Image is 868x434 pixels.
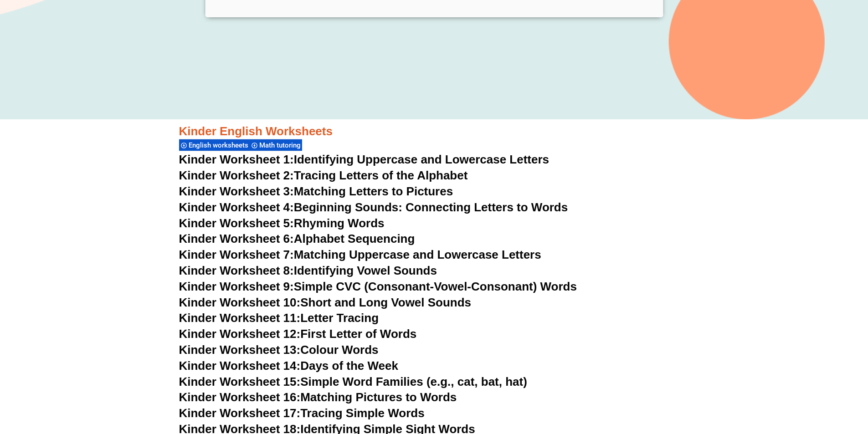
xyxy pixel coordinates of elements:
[822,390,868,434] iframe: Chat Widget
[179,248,294,261] span: Kinder Worksheet 7:
[179,390,457,404] a: Kinder Worksheet 16:Matching Pictures to Words
[179,248,541,261] a: Kinder Worksheet 7:Matching Uppercase and Lowercase Letters
[179,168,468,182] a: Kinder Worksheet 2:Tracing Letters of the Alphabet
[179,406,425,420] a: Kinder Worksheet 17:Tracing Simple Words
[179,232,415,245] a: Kinder Worksheet 6:Alphabet Sequencing
[179,264,437,277] a: Kinder Worksheet 8:Identifying Vowel Sounds
[179,296,301,309] span: Kinder Worksheet 10:
[179,153,294,166] span: Kinder Worksheet 1:
[179,280,577,293] a: Kinder Worksheet 9:Simple CVC (Consonant-Vowel-Consonant) Words
[179,139,250,151] div: English worksheets
[179,153,550,166] a: Kinder Worksheet 1:Identifying Uppercase and Lowercase Letters
[179,375,301,388] span: Kinder Worksheet 15:
[179,311,379,325] a: Kinder Worksheet 11:Letter Tracing
[179,124,689,139] h3: Kinder English Worksheets
[179,327,301,341] span: Kinder Worksheet 12:
[189,141,251,149] span: English worksheets
[179,280,294,293] span: Kinder Worksheet 9:
[179,168,294,182] span: Kinder Worksheet 2:
[179,359,398,373] a: Kinder Worksheet 14:Days of the Week
[179,200,568,214] a: Kinder Worksheet 4:Beginning Sounds: Connecting Letters to Words
[179,390,301,404] span: Kinder Worksheet 16:
[179,184,294,198] span: Kinder Worksheet 3:
[179,216,294,230] span: Kinder Worksheet 5:
[179,296,472,309] a: Kinder Worksheet 10:Short and Long Vowel Sounds
[179,232,294,245] span: Kinder Worksheet 6:
[250,139,302,151] div: Math tutoring
[179,375,527,388] a: Kinder Worksheet 15:Simple Word Families (e.g., cat, bat, hat)
[179,184,453,198] a: Kinder Worksheet 3:Matching Letters to Pictures
[179,359,301,373] span: Kinder Worksheet 14:
[179,311,301,325] span: Kinder Worksheet 11:
[179,406,301,420] span: Kinder Worksheet 17:
[179,327,417,341] a: Kinder Worksheet 12:First Letter of Words
[179,216,385,230] a: Kinder Worksheet 5:Rhyming Words
[179,343,379,357] a: Kinder Worksheet 13:Colour Words
[179,264,294,277] span: Kinder Worksheet 8:
[179,343,301,357] span: Kinder Worksheet 13:
[259,141,303,149] span: Math tutoring
[179,200,294,214] span: Kinder Worksheet 4:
